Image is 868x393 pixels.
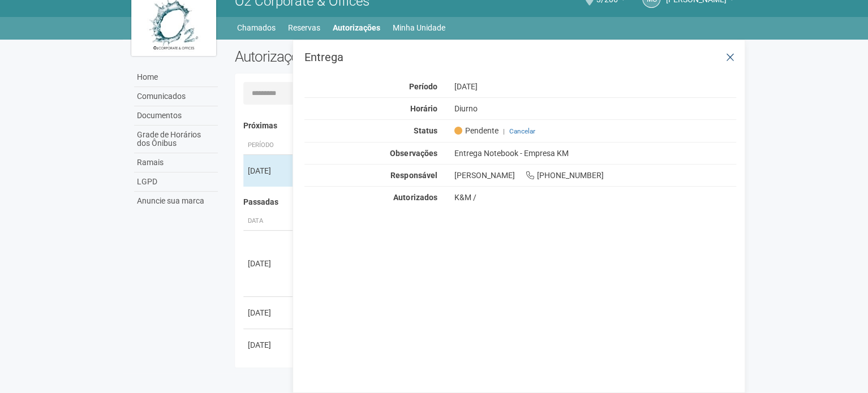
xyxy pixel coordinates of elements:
[248,339,290,351] div: [DATE]
[248,258,290,269] div: [DATE]
[509,127,535,135] a: Cancelar
[304,51,736,63] h3: Entrega
[134,172,218,192] a: LGPD
[454,126,498,136] span: Pendente
[243,198,728,206] h4: Passadas
[288,20,320,36] a: Reservas
[134,87,218,106] a: Comunicados
[445,103,745,114] div: Diurno
[237,20,276,36] a: Chamados
[243,136,294,155] th: Período
[134,68,218,87] a: Home
[445,81,745,92] div: [DATE]
[134,106,218,126] a: Documentos
[390,171,437,180] strong: Responsável
[390,149,437,158] strong: Observações
[445,148,745,158] div: Entrega Notebook - Empresa KM
[333,20,380,36] a: Autorizações
[248,307,290,318] div: [DATE]
[134,192,218,210] a: Anuncie sua marca
[248,165,290,176] div: [DATE]
[454,192,736,202] div: K&M /
[134,153,218,172] a: Ramais
[410,104,437,113] strong: Horário
[243,212,294,231] th: Data
[393,20,445,36] a: Minha Unidade
[409,82,437,91] strong: Período
[413,126,437,135] strong: Status
[502,127,504,135] span: |
[235,48,477,65] h2: Autorizações
[445,170,745,180] div: [PERSON_NAME] [PHONE_NUMBER]
[243,122,728,130] h4: Próximas
[393,193,437,202] strong: Autorizados
[134,126,218,153] a: Grade de Horários dos Ônibus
